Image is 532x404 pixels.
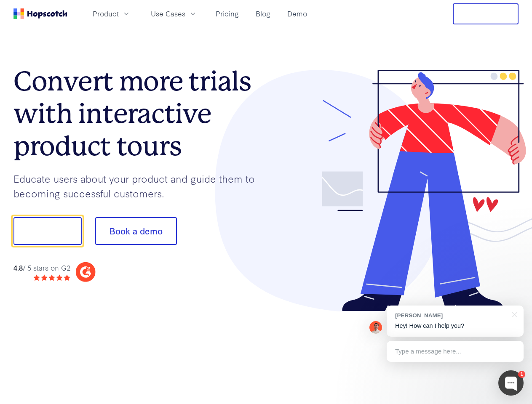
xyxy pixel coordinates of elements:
a: Pricing [212,7,242,21]
div: [PERSON_NAME] [395,311,507,319]
p: Educate users about your product and guide them to becoming successful customers. [13,171,266,200]
img: Mark Spera [369,321,382,334]
div: 1 [518,371,525,378]
strong: 4.8 [13,263,23,272]
button: Show me! [13,217,82,245]
button: Use Cases [146,7,202,21]
a: Demo [284,7,310,21]
h1: Convert more trials with interactive product tours [13,65,266,162]
div: Type a message here... [387,341,524,362]
a: Blog [252,7,274,21]
a: Home [13,8,67,19]
div: / 5 stars on G2 [13,263,70,273]
button: Free Trial [453,3,519,24]
span: Product [93,8,119,19]
p: Hey! How can I help you? [395,322,515,330]
button: Product [88,7,136,21]
span: Use Cases [151,8,185,19]
button: Book a demo [95,217,177,245]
